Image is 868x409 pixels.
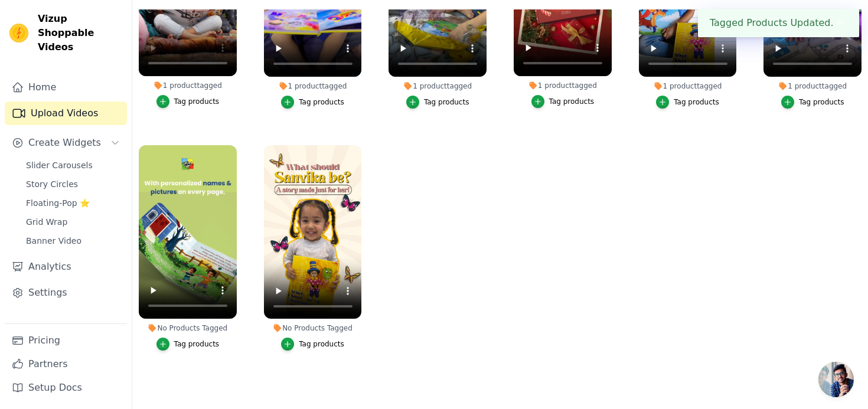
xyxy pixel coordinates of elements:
div: Tagged Products Updated. [698,9,859,37]
div: 1 product tagged [264,81,362,91]
button: Close [834,16,847,30]
a: Floating-Pop ⭐ [19,195,127,211]
div: No Products Tagged [264,323,362,333]
div: Open chat [818,362,854,397]
div: Tag products [299,97,344,107]
button: Tag products [406,96,469,109]
button: Tag products [281,96,344,109]
a: Grid Wrap [19,214,127,230]
div: 1 product tagged [514,81,612,90]
div: Tag products [299,339,344,349]
button: Create Widgets [5,131,127,155]
button: Tag products [531,95,595,108]
div: 1 product tagged [639,81,737,91]
a: Story Circles [19,176,127,192]
a: Setup Docs [5,376,127,400]
div: Tag products [174,339,220,349]
div: 1 product tagged [139,81,237,90]
a: Upload Videos [5,102,127,125]
button: Tag products [656,96,719,109]
div: Tag products [174,97,220,106]
a: Home [5,76,127,99]
a: Banner Video [19,233,127,249]
a: Settings [5,281,127,305]
button: Tag products [281,338,344,351]
button: Tag products [156,338,220,351]
a: Partners [5,352,127,376]
a: Slider Carousels [19,157,127,174]
span: Story Circles [26,178,78,190]
a: Analytics [5,255,127,279]
span: Grid Wrap [26,216,67,228]
span: Vizup Shoppable Videos [38,12,122,54]
div: 1 product tagged [763,81,862,91]
div: Tag products [549,97,595,106]
div: No Products Tagged [139,323,237,333]
span: Floating-Pop ⭐ [26,197,90,209]
span: Banner Video [26,235,81,247]
button: Tag products [781,96,844,109]
span: Create Widgets [28,136,101,150]
img: Vizup [9,24,28,42]
div: Tag products [424,97,469,107]
div: Tag products [674,97,719,107]
button: Tag products [156,95,220,108]
div: Tag products [799,97,844,107]
a: Pricing [5,329,127,352]
div: 1 product tagged [389,81,487,91]
span: Slider Carousels [26,159,93,171]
